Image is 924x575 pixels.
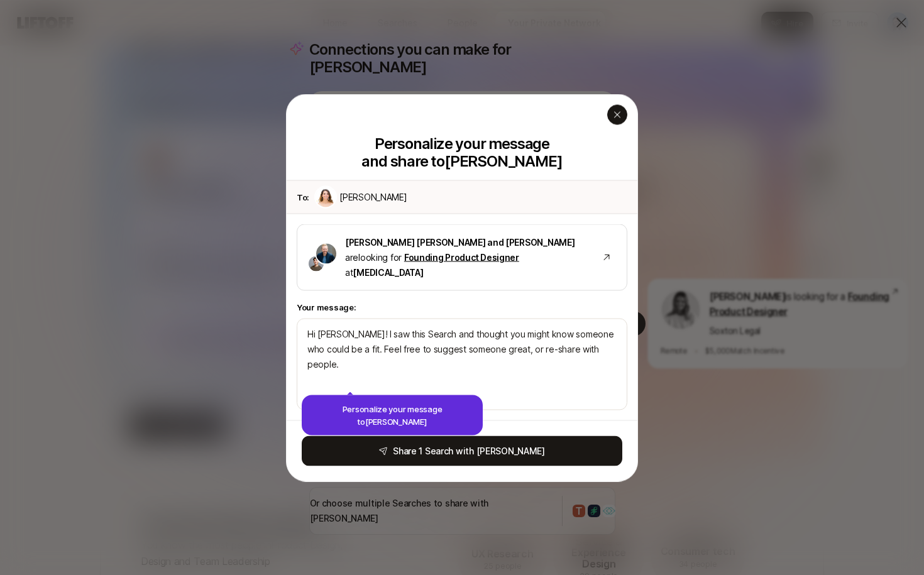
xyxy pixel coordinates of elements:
[339,189,407,204] p: [PERSON_NAME]
[297,190,309,203] p: To:
[353,266,423,277] span: [MEDICAL_DATA]
[345,236,575,247] span: [PERSON_NAME] [PERSON_NAME] and [PERSON_NAME]
[297,300,627,313] p: Your message:
[297,318,627,410] textarea: Hi [PERSON_NAME]! I saw this Search and thought you might know someone who could be a fit. Feel f...
[302,435,622,466] button: Share 1 Search with [PERSON_NAME]
[316,187,336,207] img: 8d0482ca_1812_4c98_b136_83a29d302753.jpg
[309,256,324,271] img: David Deng
[404,251,519,262] a: Founding Product Designer
[316,243,336,263] img: Sagan Schultz
[287,134,637,170] p: Personalize your message and share to [PERSON_NAME]
[309,402,475,427] p: Personalize your message to [PERSON_NAME]
[345,234,589,280] p: are looking for at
